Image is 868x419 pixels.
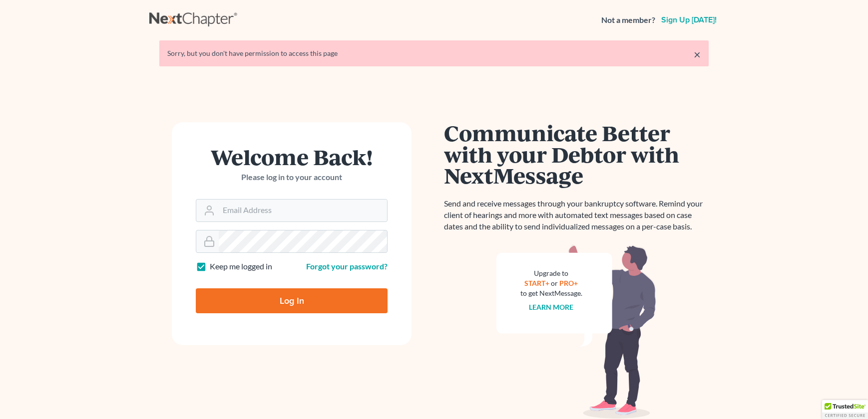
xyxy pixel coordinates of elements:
[822,400,868,419] div: TrustedSite Certified
[551,279,558,287] span: or
[167,48,701,58] div: Sorry, but you don't have permission to access this page
[196,288,388,313] input: Log In
[196,172,388,183] p: Please log in to your account
[525,279,550,287] a: START+
[529,303,574,311] a: Learn more
[694,48,701,60] a: ×
[520,268,582,278] div: Upgrade to
[210,261,272,272] label: Keep me logged in
[659,16,719,24] a: Sign up [DATE]!
[219,200,387,221] input: Email Address
[496,244,656,419] img: nextmessage_bg-59042aed3d76b12b5cd301f8e5b87938c9018125f34e5fa2b7a6b67550977c72.svg
[520,288,582,298] div: to get NextMessage.
[306,261,388,271] a: Forgot your password?
[196,146,388,168] h1: Welcome Back!
[444,122,709,186] h1: Communicate Better with your Debtor with NextMessage
[560,279,578,287] a: PRO+
[444,198,709,232] p: Send and receive messages through your bankruptcy software. Remind your client of hearings and mo...
[601,14,655,26] strong: Not a member?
